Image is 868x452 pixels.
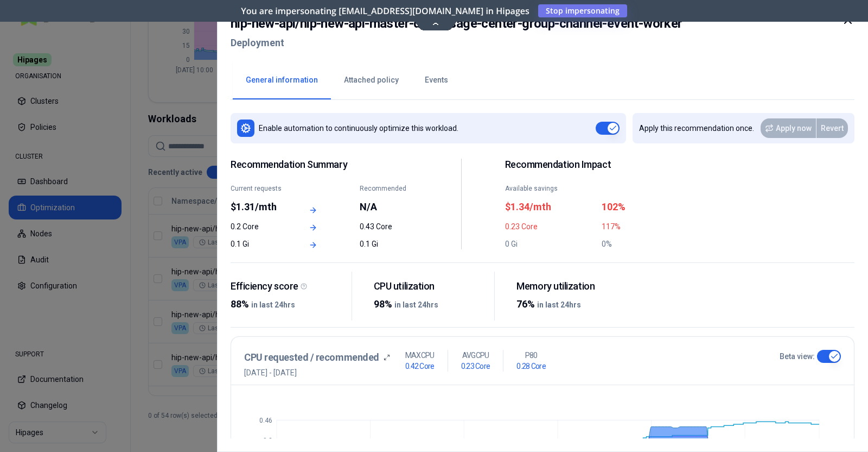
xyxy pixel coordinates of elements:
div: N/A [360,199,418,215]
span: in last 24hrs [537,300,581,309]
div: 76% [516,297,629,312]
div: $1.34/mth [505,199,595,215]
p: AVG CPU [462,350,489,361]
div: Recommended [360,184,418,193]
p: P80 [525,350,538,361]
h2: Deployment [231,33,682,53]
div: 0.1 Gi [231,238,289,249]
h2: Recommendation Impact [505,159,692,171]
span: in last 24hrs [251,300,295,309]
div: 0.1 Gi [360,238,418,249]
p: Apply this recommendation once. [639,123,754,134]
div: $1.31/mth [231,199,289,215]
div: 0 Gi [505,238,595,249]
div: Current requests [231,184,289,193]
span: Recommendation Summary [231,159,418,171]
tspan: 0.3 [263,437,272,444]
h1: 0.42 Core [405,361,435,372]
h1: 0.28 Core [516,361,546,372]
div: 0% [602,238,692,249]
div: 0.2 Core [231,221,289,232]
div: 98% [374,297,486,312]
div: CPU utilization [374,280,486,293]
p: MAX CPU [405,350,435,361]
div: 88% [231,297,343,312]
div: 117% [602,221,692,232]
p: Enable automation to continuously optimize this workload. [259,123,458,134]
button: Attached policy [331,61,412,99]
h2: hip-new-api / hip-new-api-master-d-message-center-group-channel-event-worker [231,14,682,33]
span: in last 24hrs [394,300,438,309]
button: General information [233,61,331,99]
h1: 0.23 Core [461,361,490,372]
h3: CPU requested / recommended [244,350,379,365]
tspan: 0.46 [259,417,272,424]
button: Events [412,61,461,99]
div: Available savings [505,184,595,193]
span: [DATE] - [DATE] [244,367,390,378]
div: 0.43 Core [360,221,418,232]
div: 102% [602,199,692,215]
div: Efficiency score [231,280,343,293]
label: Beta view: [780,351,815,362]
div: Memory utilization [516,280,629,293]
div: 0.23 Core [505,221,595,232]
